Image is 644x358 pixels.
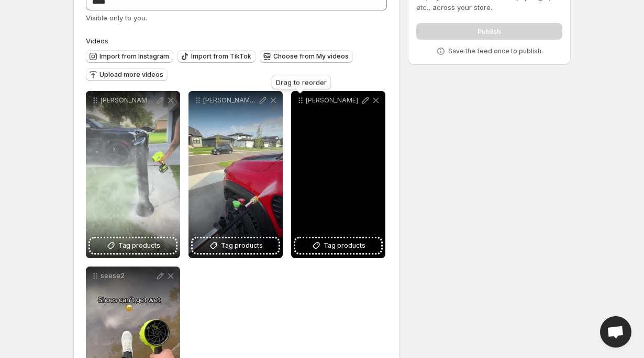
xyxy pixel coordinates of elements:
[118,240,160,251] span: Tag products
[86,91,180,258] div: [PERSON_NAME] 3Tag products
[295,238,381,253] button: Tag products
[99,71,163,79] span: Upload more videos
[291,91,385,258] div: [PERSON_NAME]Tag products
[191,52,251,61] span: Import from TikTok
[86,14,147,22] span: Visible only to you.
[101,96,155,105] p: [PERSON_NAME] 3
[101,272,155,280] p: seese2
[260,50,353,63] button: Choose from My videos
[193,238,279,253] button: Tag products
[86,37,108,45] span: Videos
[86,50,173,63] button: Import from Instagram
[273,52,349,61] span: Choose from My videos
[99,52,169,61] span: Import from Instagram
[188,91,283,258] div: [PERSON_NAME] 4Tag products
[86,68,168,81] button: Upload more videos
[90,238,176,253] button: Tag products
[221,240,263,251] span: Tag products
[600,316,631,348] div: Open chat
[203,96,258,105] p: [PERSON_NAME] 4
[177,50,256,63] button: Import from TikTok
[324,240,365,251] span: Tag products
[306,96,360,105] p: [PERSON_NAME]
[448,47,543,55] p: Save the feed once to publish.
